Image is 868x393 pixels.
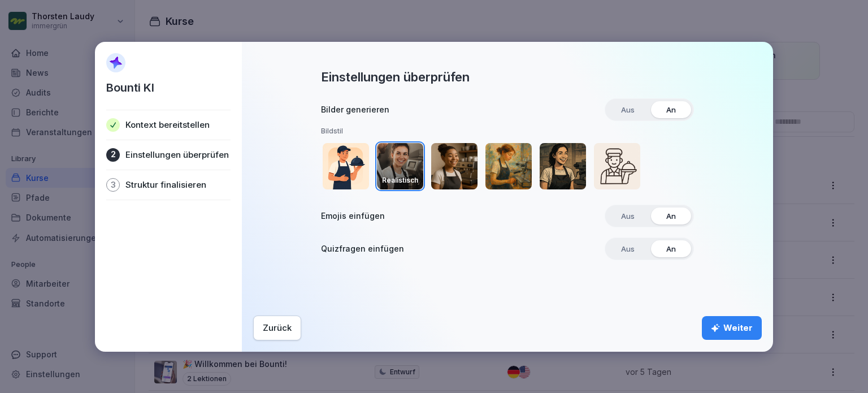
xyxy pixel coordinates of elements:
[106,53,125,72] img: AI Sparkle
[485,143,532,189] img: Oil painting style
[658,208,684,224] span: An
[263,322,292,334] div: Zurück
[125,179,206,191] p: Struktur finalisieren
[106,148,120,162] div: 2
[377,143,423,189] img: Realistic style
[321,210,385,222] h3: Emojis einfügen
[106,178,120,192] div: 3
[711,322,753,334] div: Weiter
[106,79,154,96] p: Bounti KI
[323,143,369,189] img: Illustration style
[125,149,229,161] p: Einstellungen überprüfen
[321,127,694,136] h5: Bildstil
[613,240,643,257] span: Aus
[321,243,404,254] h3: Quizfragen einfügen
[658,101,684,118] span: An
[702,316,762,340] button: Weiter
[321,69,470,85] h2: Einstellungen überprüfen
[321,104,389,115] h3: Bilder generieren
[594,143,640,189] img: Simple outline style
[431,143,478,189] img: 3D style
[613,101,643,118] span: Aus
[540,143,586,189] img: comic
[613,208,643,224] span: Aus
[253,316,301,340] button: Zurück
[658,240,684,257] span: An
[125,119,210,131] p: Kontext bereitstellen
